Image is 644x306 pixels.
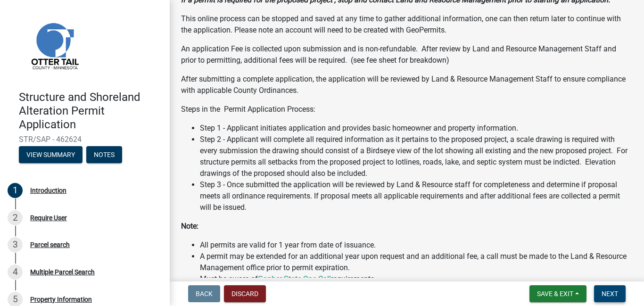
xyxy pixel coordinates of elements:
li: All permits are valid for 1 year from date of issuance. [200,240,633,251]
button: Next [594,285,626,302]
div: 4 [8,265,23,280]
wm-modal-confirm: Notes [86,152,122,159]
span: Next [602,290,618,298]
button: Notes [86,146,122,163]
strong: Note: [181,222,198,231]
span: STR/SAP - 462624 [19,135,151,144]
div: Require User [30,215,67,221]
p: This online process can be stopped and saved at any time to gather additional information, one ca... [181,13,633,36]
p: Steps in the Permit Application Process: [181,104,633,115]
div: Property Information [30,296,92,303]
div: Parcel search [30,241,70,248]
li: Must be aware of requirements. [200,273,633,285]
span: Back [196,290,213,298]
li: Step 2 - Applicant will complete all required information as it pertains to the proposed project,... [200,134,633,179]
li: Step 1 - Applicant initiates application and provides basic homeowner and property information. [200,123,633,134]
div: 1 [8,183,23,198]
p: After submitting a complete application, the application will be reviewed by Land & Resource Mana... [181,74,633,96]
button: Discard [224,285,266,302]
h4: Structure and Shoreland Alteration Permit Application [19,91,162,131]
div: 2 [8,210,23,225]
button: Save & Exit [529,285,586,302]
div: 3 [8,237,23,252]
li: Step 3 - Once submitted the application will be reviewed by Land & Resource staff for completenes... [200,179,633,213]
span: Save & Exit [537,290,573,298]
wm-modal-confirm: Summary [19,152,83,159]
p: An application Fee is collected upon submission and is non-refundable. After review by Land and R... [181,43,633,66]
button: Back [188,285,220,302]
img: Otter Tail County, Minnesota [19,10,90,81]
button: View Summary [19,146,83,163]
div: Multiple Parcel Search [30,269,95,275]
li: A permit may be extended for an additional year upon request and an additional fee, a call must b... [200,251,633,273]
a: Gopher State One Call [258,274,331,283]
div: Introduction [30,187,66,194]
